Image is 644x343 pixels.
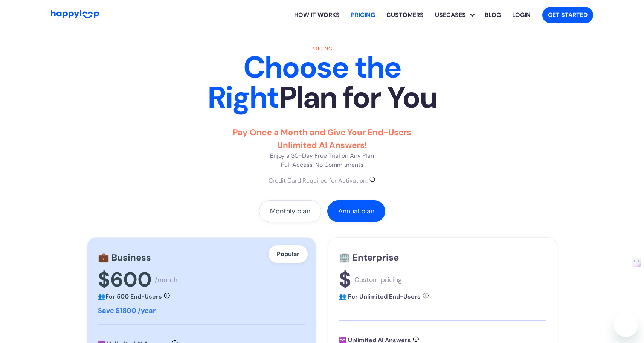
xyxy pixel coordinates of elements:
div: Credit Card Required for Activation. [269,176,368,185]
a: Log in to your HappyLoop account [507,3,536,27]
a: Go to Home Page [51,10,99,20]
div: /month [155,276,177,284]
div: Usecases [429,11,472,20]
a: Get started with HappyLoop [542,7,593,23]
strong: 👥 For Unlimited End-Users [339,293,421,300]
div: $600 [98,267,152,292]
strong: For 500 End-Users [105,293,162,300]
strong: Plan for You [279,78,437,117]
div: Pricing [190,45,454,52]
iframe: Button to launch messaging window [614,313,638,337]
strong: Pay Once a Month and Give Your End-Users Unlimited AI Answers! [233,127,411,151]
p: Enjoy a 30-Day Free Trial on Any Plan Full Access, No Commitments [218,126,426,169]
strong: 👥 [98,293,105,300]
a: Visit the HappyLoop blog for insights [479,3,507,27]
div: Popular [268,245,308,263]
a: Learn how HappyLoop works [381,3,429,27]
div: Annual plan [338,207,374,215]
strong: Choose the Right [208,48,401,117]
a: Learn how HappyLoop works [288,3,345,27]
strong: Save $1800 /year [98,306,156,315]
div: Monthly plan [270,207,310,215]
strong: 🏢 Enterprise [339,252,399,263]
div: $ [339,267,351,292]
strong: 💼 Business [98,252,151,263]
a: View HappyLoop pricing plans [345,3,381,27]
img: HappyLoop Logo [51,10,99,18]
div: Explore HappyLoop use cases [429,3,479,27]
div: Custom pricing [354,276,402,284]
div: Usecases [435,3,479,27]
